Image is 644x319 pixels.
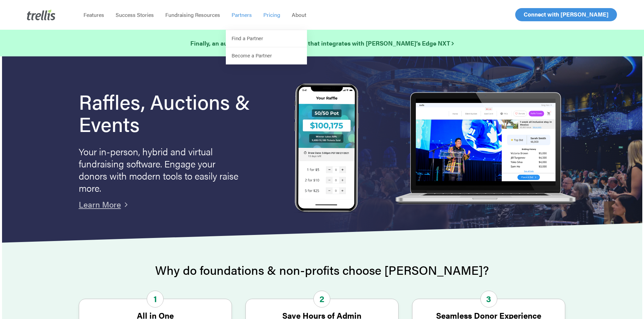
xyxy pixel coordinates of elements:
[79,198,121,210] a: Learn More
[160,11,226,18] a: Fundraising Resources
[515,8,617,21] a: Connect with [PERSON_NAME]
[110,11,160,18] a: Success Stories
[480,291,497,308] span: 3
[116,11,154,19] span: Success Stories
[78,11,110,18] a: Features
[190,38,454,48] a: Finally, an auction and ticketing platform that integrates with [PERSON_NAME]’s Edge NXT
[292,11,306,19] span: About
[226,30,307,47] a: Find a Partner
[294,83,359,214] img: Trellis Raffles, Auctions and Event Fundraising
[232,11,252,19] span: Partners
[190,39,454,47] strong: Finally, an auction and ticketing platform that integrates with [PERSON_NAME]’s Edge NXT
[258,11,286,18] a: Pricing
[524,10,609,18] span: Connect with [PERSON_NAME]
[226,47,307,64] a: Become a Partner
[286,11,312,18] a: About
[79,90,269,135] h1: Raffles, Auctions & Events
[84,11,104,19] span: Features
[313,291,330,308] span: 2
[263,11,280,19] span: Pricing
[165,11,220,19] span: Fundraising Resources
[391,92,579,205] img: rafflelaptop_mac_optim.png
[232,52,272,59] span: Become a Partner
[147,291,164,308] span: 1
[226,11,258,18] a: Partners
[232,34,263,42] span: Find a Partner
[27,9,55,20] img: Trellis
[79,145,241,194] p: Your in-person, hybrid and virtual fundraising software. Engage your donors with modern tools to ...
[79,263,566,277] h2: Why do foundations & non-profits choose [PERSON_NAME]?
